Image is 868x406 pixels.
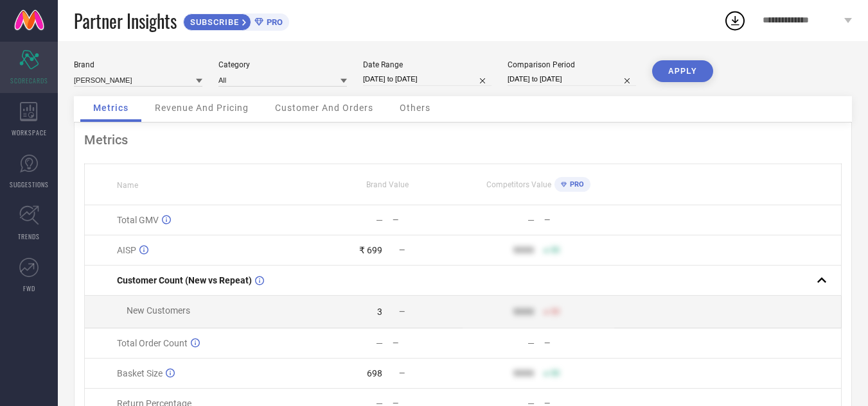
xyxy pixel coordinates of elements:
span: SUBSCRIBE [184,17,242,27]
span: New Customers [127,305,190,316]
div: Open download list [723,9,747,32]
div: 3 [377,307,382,317]
div: 9999 [513,307,534,317]
div: Brand [74,60,202,69]
div: Metrics [84,132,842,148]
span: PRO [263,17,283,27]
span: Basket Size [117,368,163,378]
span: Name [117,181,138,190]
span: Others [400,103,430,113]
div: — [376,215,383,225]
input: Select date range [363,72,492,86]
div: Category [218,60,347,69]
span: WORKSPACE [12,128,47,137]
div: — [393,339,462,348]
span: — [399,307,405,316]
div: — [527,338,535,348]
span: Brand Value [366,180,409,189]
div: — [393,216,462,224]
span: AISP [117,245,136,255]
div: 698 [367,368,382,378]
div: — [544,216,614,224]
span: SUGGESTIONS [10,180,49,189]
span: 50 [551,369,560,378]
span: TRENDS [18,232,40,241]
div: 9999 [513,368,534,378]
span: Revenue And Pricing [155,103,249,113]
span: Partner Insights [74,8,177,34]
input: Select comparison period [508,72,636,86]
div: — [544,339,614,348]
span: Total GMV [117,215,159,225]
span: Metrics [93,103,128,113]
div: — [527,215,535,225]
span: 50 [551,307,560,316]
span: Competitors Value [486,180,551,189]
div: 9999 [513,245,534,255]
span: Total Order Count [117,338,188,348]
div: ₹ 699 [359,245,382,255]
div: Comparison Period [508,60,636,69]
span: PRO [567,180,584,189]
span: — [399,246,405,255]
div: — [376,338,383,348]
div: Date Range [363,60,492,69]
span: Customer Count (New vs Repeat) [117,275,252,285]
span: SCORECARDS [10,76,48,85]
span: — [399,369,405,378]
a: SUBSCRIBEPRO [183,10,289,31]
span: 50 [551,246,560,255]
button: APPLY [652,60,713,82]
span: Customer And Orders [275,103,373,113]
span: FWD [23,283,35,293]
